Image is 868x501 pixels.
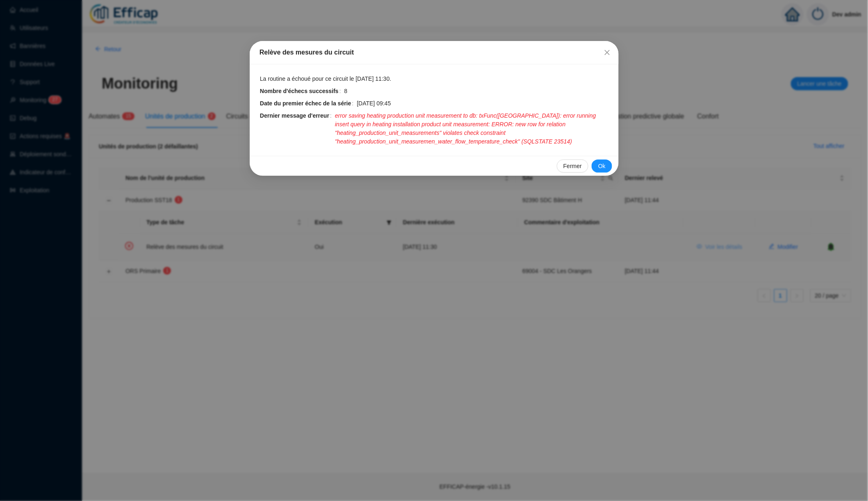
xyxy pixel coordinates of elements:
button: Ok [592,159,612,173]
strong: Nombre d'échecs successifs [260,88,339,94]
span: close [604,49,611,56]
span: La routine a échoué pour ce circuit le [DATE] 11:30. [260,75,391,83]
strong: Dernier message d'erreur [260,112,329,119]
span: error saving heating production unit measurement to db: txFunc([GEOGRAPHIC_DATA]): error running ... [335,112,608,146]
span: 8 [344,87,347,96]
button: Fermer [556,159,588,173]
span: Ok [598,162,606,171]
strong: Date du premier échec de la série [260,100,351,107]
span: [DATE] 09:45 [357,99,391,108]
div: Relève des mesures du circuit [260,48,609,57]
span: Fermer [563,162,581,171]
span: Fermer [601,49,614,56]
button: Close [601,46,614,59]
